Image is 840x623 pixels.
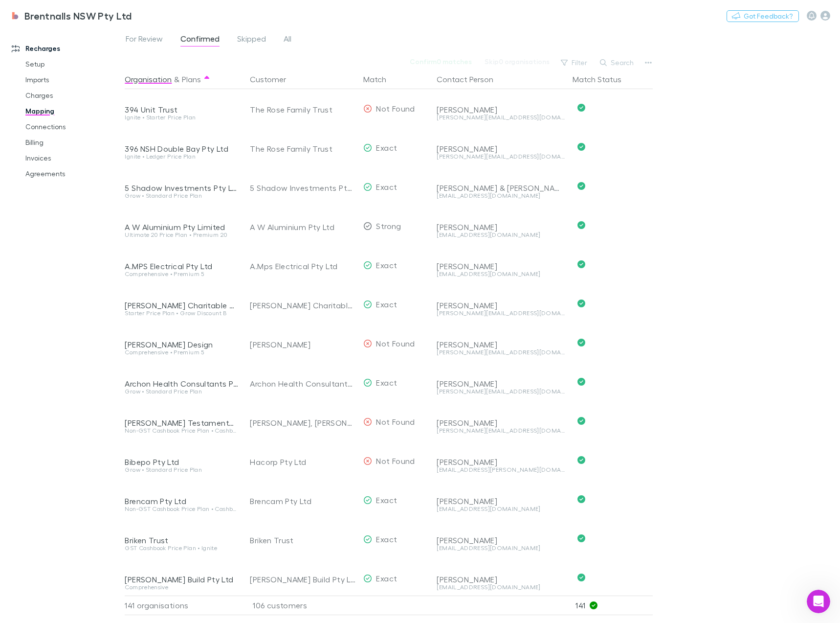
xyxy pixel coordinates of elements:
div: [EMAIL_ADDRESS][DOMAIN_NAME] [437,232,565,238]
div: Grow • Standard Price Plan [125,467,238,473]
div: [EMAIL_ADDRESS][DOMAIN_NAME] [437,193,565,199]
button: Filter [556,57,593,69]
span: Exact [376,143,397,152]
svg: Confirmed [577,456,585,464]
div: Non-GST Cashbook Price Plan • Cashbook (Non-GST) Price Plan [125,428,238,434]
div: Archon Health Consultants Pty Ltd [250,364,355,403]
div: [PERSON_NAME] [437,496,565,506]
a: Imports [16,72,130,88]
div: Grow • Standard Price Plan [125,193,238,199]
button: Search [595,57,640,69]
span: Skipped [237,34,266,46]
svg: Confirmed [577,378,585,386]
svg: Confirmed [577,574,585,581]
div: [PERSON_NAME] [437,457,565,467]
div: [PERSON_NAME] [437,261,565,271]
svg: Confirmed [577,339,585,346]
a: Setup [16,56,130,72]
div: Grow • Standard Price Plan [125,389,238,394]
div: [PERSON_NAME] [437,222,565,232]
div: [PERSON_NAME][EMAIL_ADDRESS][DOMAIN_NAME] [437,310,565,316]
div: 5 Shadow Investments Pty Ltd [125,183,238,193]
img: Brentnalls NSW Pty Ltd's Logo [10,10,21,22]
svg: Confirmed [577,495,585,503]
div: [EMAIL_ADDRESS][DOMAIN_NAME] [437,545,565,551]
div: A.MPS Electrical Pty Ltd [125,261,238,271]
div: [PERSON_NAME] [437,418,565,428]
div: [PERSON_NAME] [437,379,565,389]
div: Match [363,69,398,89]
div: [PERSON_NAME] [437,575,565,584]
div: & [125,69,238,89]
svg: Confirmed [577,221,585,229]
div: [PERSON_NAME], [PERSON_NAME] [250,403,355,442]
div: Hacorp Pty Ltd [250,442,355,482]
div: Ignite • Ledger Price Plan [125,154,238,160]
div: Non-GST Cashbook Price Plan • Cashbook (Non-GST) Price Plan [125,506,238,512]
div: [PERSON_NAME] [437,144,565,154]
span: Exact [376,182,397,191]
div: 141 organisations [125,596,242,615]
div: [PERSON_NAME][EMAIL_ADDRESS][DOMAIN_NAME] [437,428,565,434]
div: The Rose Family Trust [250,90,355,129]
svg: Confirmed [577,182,585,190]
span: Exact [376,534,397,544]
div: 394 Unit Trust [125,105,238,115]
div: [PERSON_NAME] [437,535,565,545]
div: GST Cashbook Price Plan • Ignite [125,545,238,551]
div: [PERSON_NAME] [437,300,565,310]
svg: Confirmed [577,417,585,425]
div: [PERSON_NAME] & [PERSON_NAME] [437,183,565,193]
div: Comprehensive • Premium 5 [125,349,238,355]
div: 396 NSH Double Bay Pty Ltd [125,144,238,154]
div: Bibepo Pty Ltd [125,457,238,467]
div: [PERSON_NAME] Charitable Trust [125,300,238,310]
button: Confirm0 matches [403,56,478,68]
div: [EMAIL_ADDRESS][PERSON_NAME][DOMAIN_NAME] [437,467,565,473]
div: A W Aluminium Pty Limited [125,222,238,232]
div: 106 customers [242,596,359,615]
div: Ultimate 20 Price Plan • Premium 20 [125,232,238,238]
div: A W Aluminium Pty Ltd [250,208,355,247]
div: [PERSON_NAME] Design [125,340,238,349]
div: The Rose Family Trust [250,129,355,168]
a: Mapping [16,103,130,119]
a: Agreements [16,166,130,182]
button: Match Status [573,69,633,89]
p: 141 [575,596,653,615]
svg: Confirmed [577,300,585,307]
span: Exact [376,574,397,583]
div: [EMAIL_ADDRESS][DOMAIN_NAME] [437,506,565,512]
div: [PERSON_NAME][EMAIL_ADDRESS][DOMAIN_NAME] [437,154,565,160]
span: All [284,34,291,46]
span: Exact [376,378,397,387]
div: [EMAIL_ADDRESS][DOMAIN_NAME] [437,271,565,277]
div: [PERSON_NAME][EMAIL_ADDRESS][DOMAIN_NAME] [437,115,565,120]
div: Comprehensive [125,584,238,590]
div: Comprehensive • Premium 5 [125,271,238,277]
button: Got Feedback? [727,10,799,22]
span: Confirmed [180,34,220,46]
span: Strong [376,221,401,231]
a: Brentnalls NSW Pty Ltd [4,4,138,27]
svg: Confirmed [577,143,585,151]
span: Exact [376,300,397,309]
button: Skip0 organisations [478,56,556,68]
a: Invoices [16,150,130,166]
a: Recharges [2,41,130,56]
a: Charges [16,88,130,103]
svg: Confirmed [577,260,585,268]
div: Starter Price Plan • Grow Discount B [125,310,238,316]
div: [PERSON_NAME][EMAIL_ADDRESS][DOMAIN_NAME] [437,389,565,394]
div: Brencam Pty Ltd [250,482,355,521]
div: [PERSON_NAME] [250,325,355,364]
button: Contact Person [437,69,505,89]
div: Brencam Pty Ltd [125,496,238,506]
button: Plans [182,69,201,89]
iframe: Intercom live chat [807,590,830,613]
span: Not Found [376,456,415,465]
div: [PERSON_NAME] Testamentary Trust [125,418,238,428]
div: [PERSON_NAME] Charitable Trust [250,286,355,325]
div: [PERSON_NAME] Build Pty Ltd [125,575,238,584]
svg: Confirmed [577,104,585,112]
